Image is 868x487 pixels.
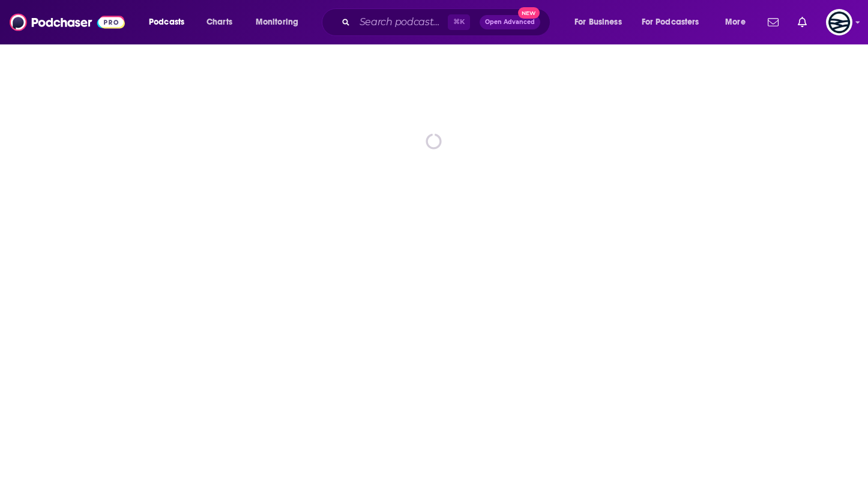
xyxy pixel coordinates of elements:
img: Podchaser - Follow, Share and Rate Podcasts [10,11,125,34]
span: More [725,14,746,31]
span: ⌘ K [448,14,470,30]
button: open menu [140,13,200,32]
a: Show notifications dropdown [763,12,783,32]
button: open menu [634,13,717,32]
a: Charts [199,13,240,32]
input: Search podcasts, credits, & more... [355,13,448,32]
span: Monitoring [256,14,298,31]
button: open menu [247,13,314,32]
span: Podcasts [149,14,184,31]
span: New [518,7,540,19]
img: User Profile [826,9,852,35]
button: Open AdvancedNew [480,15,540,29]
div: Search podcasts, credits, & more... [333,8,562,36]
span: For Business [574,14,622,31]
span: Open Advanced [485,19,535,25]
span: For Podcasters [642,14,699,31]
button: open menu [717,13,761,32]
a: Show notifications dropdown [793,12,812,32]
span: Charts [206,14,232,31]
span: Logged in as GlobalPrairie [826,9,852,35]
button: Show profile menu [826,9,852,35]
button: open menu [566,13,637,32]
